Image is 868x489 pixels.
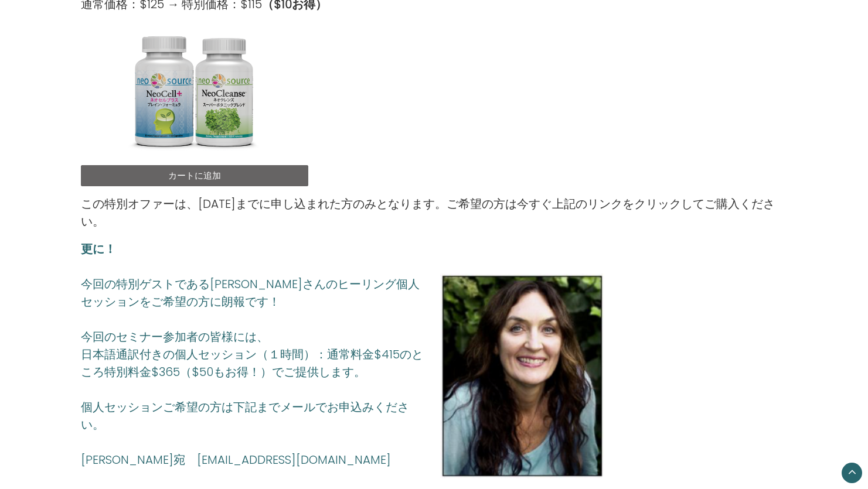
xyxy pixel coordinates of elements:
[81,346,428,381] p: 日本語通訳付きの個人セッション（１時間）：通常料金$415のところ特別料金$365（$50もお得！）でご提供します。
[81,275,428,310] p: 今回の特別ゲストである[PERSON_NAME]さんのヒーリング個人セッションをご希望の方に朗報です！
[81,165,308,186] a: カートに追加
[81,328,428,346] p: 今回のセミナー参加者の皆様には、
[81,195,787,230] p: この特別オファーは、[DATE]までに申し込まれた方のみとなります。ご希望の方は今すぐ上記のリンクをクリックしてご購入ください。
[81,451,428,469] p: [PERSON_NAME]宛 [EMAIL_ADDRESS][DOMAIN_NAME]
[81,241,116,257] strong: 更に！
[81,398,428,433] p: 個人セッションご希望の方は下記までメールでお申込みください。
